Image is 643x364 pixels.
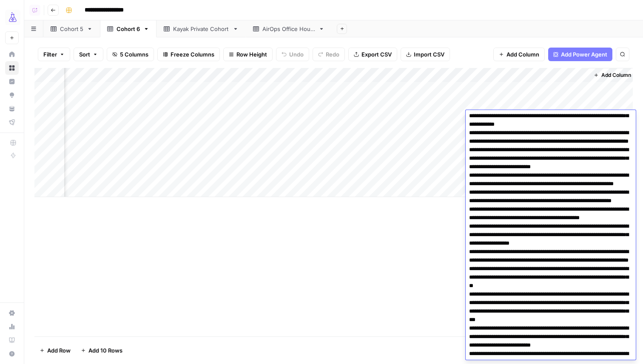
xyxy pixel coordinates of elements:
button: Sort [74,48,103,61]
button: Import CSV [401,48,450,61]
a: Usage [5,320,19,333]
span: Add 10 Rows [88,346,122,355]
div: Cohort 6 [117,25,140,33]
button: Export CSV [348,48,397,61]
button: Workspace: AirOps Growth [5,7,19,28]
span: Add Column [601,71,631,79]
span: Filter [43,50,57,59]
span: Sort [79,50,90,59]
a: AirOps Office Hours [246,20,332,37]
span: Export CSV [361,50,392,59]
a: Home [5,48,19,61]
a: Cohort 6 [100,20,156,37]
button: Filter [38,48,70,61]
button: Freeze Columns [157,48,220,61]
span: Add Column [506,50,539,59]
span: Row Height [236,50,267,59]
a: Browse [5,61,19,75]
span: 5 Columns [120,50,148,59]
a: Your Data [5,102,19,116]
button: 5 Columns [107,48,154,61]
button: Help + Support [5,347,19,361]
span: Undo [289,50,304,59]
button: Add Column [590,70,634,81]
div: Kayak Private Cohort [173,25,229,33]
button: Row Height [223,48,273,61]
a: Learning Hub [5,333,19,347]
span: Add Row [47,346,71,355]
a: Opportunities [5,88,19,102]
a: Cohort 5 [43,20,100,37]
button: Undo [276,48,309,61]
span: Freeze Columns [171,50,214,59]
a: Settings [5,306,19,320]
a: Kayak Private Cohort [156,20,246,37]
div: AirOps Office Hours [262,25,315,33]
div: Cohort 5 [60,25,83,33]
span: Redo [326,50,339,59]
span: Add Power Agent [561,50,607,59]
img: AirOps Growth Logo [5,10,20,25]
a: Insights [5,75,19,88]
button: Add Row [34,344,76,357]
button: Add Power Agent [548,48,612,61]
a: Flightpath [5,116,19,129]
button: Add 10 Rows [76,344,128,357]
button: Add Column [493,48,545,61]
button: Redo [313,48,345,61]
span: Import CSV [414,50,444,59]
